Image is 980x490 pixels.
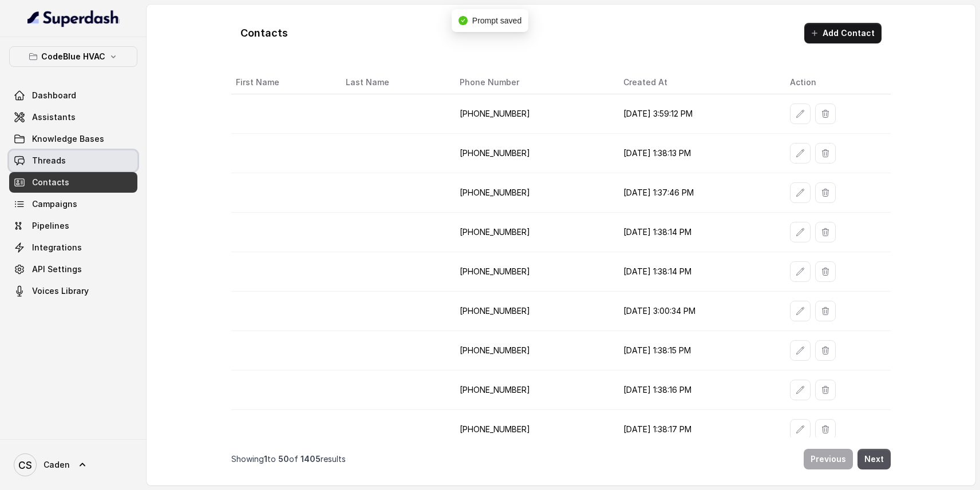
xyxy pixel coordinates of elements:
[9,107,137,128] a: Assistants
[32,133,104,145] span: Knowledge Bases
[32,285,89,297] span: Voices Library
[301,454,321,464] span: 1405
[9,46,137,67] button: CodeBlue HVAC
[32,111,76,123] span: Assistants
[32,177,69,188] span: Contacts
[32,90,76,101] span: Dashboard
[27,9,120,27] img: light.svg
[451,252,614,292] td: [PHONE_NUMBER]
[451,371,614,410] td: [PHONE_NUMBER]
[231,71,337,94] th: First Name
[9,150,137,171] a: Threads
[32,264,82,275] span: API Settings
[9,194,137,214] a: Campaigns
[44,459,70,471] span: Caden
[9,259,137,280] a: API Settings
[32,220,69,232] span: Pipelines
[451,71,614,94] th: Phone Number
[451,134,614,173] td: [PHONE_NUMBER]
[614,371,781,410] td: [DATE] 1:38:16 PM
[857,449,891,469] button: Next
[240,24,288,42] h1: Contacts
[32,242,82,253] span: Integrations
[451,213,614,252] td: [PHONE_NUMBER]
[614,173,781,213] td: [DATE] 1:37:46 PM
[9,281,137,301] a: Voices Library
[451,173,614,213] td: [PHONE_NUMBER]
[9,85,137,106] a: Dashboard
[781,71,891,94] th: Action
[18,459,32,471] text: CS
[9,449,137,481] a: Caden
[231,442,891,476] nav: Pagination
[614,292,781,331] td: [DATE] 3:00:34 PM
[9,129,137,149] a: Knowledge Bases
[451,410,614,449] td: [PHONE_NUMBER]
[451,292,614,331] td: [PHONE_NUMBER]
[459,16,468,25] span: check-circle
[9,216,137,236] a: Pipelines
[614,94,781,134] td: [DATE] 3:59:12 PM
[614,252,781,292] td: [DATE] 1:38:14 PM
[9,172,137,193] a: Contacts
[614,134,781,173] td: [DATE] 1:38:13 PM
[804,23,882,43] button: Add Contact
[337,71,451,94] th: Last Name
[472,16,521,25] span: Prompt saved
[32,198,77,210] span: Campaigns
[614,410,781,449] td: [DATE] 1:38:17 PM
[614,213,781,252] td: [DATE] 1:38:14 PM
[9,237,137,258] a: Integrations
[32,155,66,166] span: Threads
[264,454,267,464] span: 1
[41,50,105,63] p: CodeBlue HVAC
[451,331,614,371] td: [PHONE_NUMBER]
[278,454,289,464] span: 50
[614,71,781,94] th: Created At
[614,331,781,371] td: [DATE] 1:38:15 PM
[231,453,346,465] p: Showing to of results
[804,449,853,469] button: Previous
[451,94,614,134] td: [PHONE_NUMBER]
